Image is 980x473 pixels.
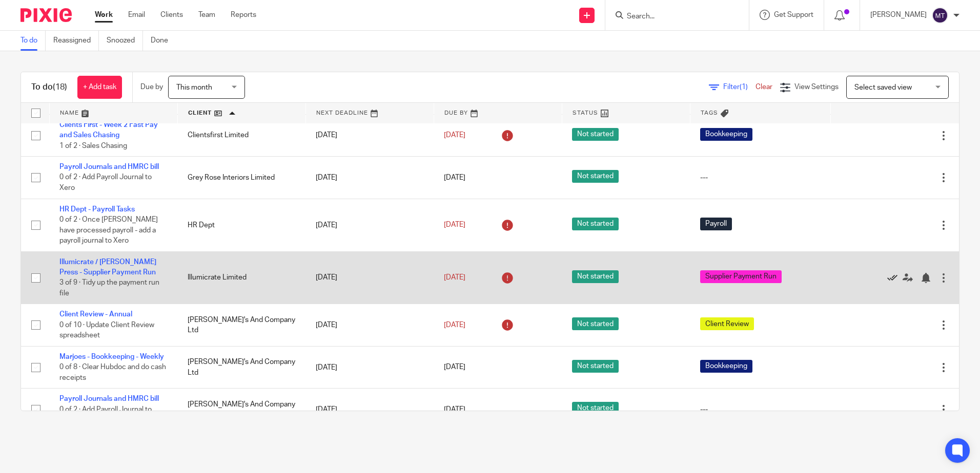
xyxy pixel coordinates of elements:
td: HR Dept [177,199,305,251]
span: [DATE] [444,321,465,329]
a: Work [95,10,113,20]
td: [DATE] [305,389,434,431]
td: [DATE] [305,304,434,346]
a: Marjoes - Bookkeeping - Weekly [59,353,164,360]
span: Bookkeeping [700,360,752,373]
td: Illumicrate Limited [177,251,305,304]
a: Reports [231,10,256,20]
span: Not started [572,360,619,373]
td: [DATE] [305,157,434,199]
p: Due by [140,82,163,92]
span: Not started [572,170,619,183]
span: Not started [572,128,619,141]
span: [DATE] [444,364,465,371]
td: [DATE] [305,199,434,251]
span: 1 of 2 · Sales Chasing [59,142,127,149]
h1: To do [31,82,67,93]
span: Get Support [774,11,813,18]
div: --- [700,173,821,183]
span: Not started [572,317,619,330]
span: (18) [53,83,67,91]
span: Filter [723,83,756,91]
img: Pixie [21,8,72,22]
span: 0 of 10 · Update Client Review spreadsheet [59,321,154,339]
span: 0 of 2 · Once [PERSON_NAME] have processed payroll - add a payroll journal to Xero [59,216,158,244]
td: [DATE] [305,114,434,156]
div: --- [700,404,821,415]
span: View Settings [794,83,839,91]
span: Bookkeeping [700,128,752,141]
span: Payroll [700,218,732,230]
a: Reassigned [53,31,99,51]
a: Illumicrate / [PERSON_NAME] Press - Supplier Payment Run [59,259,156,276]
a: Clear [756,83,772,91]
span: 3 of 9 · Tidy up the payment run file [59,279,159,297]
td: [PERSON_NAME]'s And Company Ltd [177,389,305,431]
a: Team [198,10,215,20]
a: Snoozed [107,31,143,51]
a: Mark as done [887,272,903,283]
span: Not started [572,270,619,283]
td: [DATE] [305,251,434,304]
span: 0 of 2 · Add Payroll Journal to Xero [59,406,152,424]
td: Grey Rose Interiors Limited [177,157,305,199]
span: Not started [572,402,619,415]
a: HR Dept - Payroll Tasks [59,206,135,213]
span: 0 of 2 · Add Payroll Journal to Xero [59,174,152,192]
input: Search [626,12,718,21]
a: Client Review - Annual [59,311,132,318]
img: svg%3E [932,7,948,24]
td: [PERSON_NAME]'s And Company Ltd [177,304,305,346]
span: [DATE] [444,132,465,139]
a: Clients [160,10,183,20]
a: + Add task [77,76,122,99]
td: Clientsfirst Limited [177,114,305,156]
span: Tags [701,110,718,116]
span: This month [176,84,212,91]
a: Payroll Journals and HMRC bill [59,163,159,170]
span: Not started [572,218,619,230]
span: Supplier Payment Run [700,270,782,283]
span: 0 of 8 · Clear Hubdoc and do cash receipts [59,364,166,382]
span: Client Review [700,317,754,330]
p: [PERSON_NAME] [870,10,927,20]
td: [DATE] [305,346,434,388]
span: [DATE] [444,406,465,413]
span: Select saved view [854,84,912,91]
a: To do [21,31,46,51]
span: (1) [740,83,748,91]
span: [DATE] [444,221,465,228]
span: [DATE] [444,174,465,181]
a: Email [128,10,145,20]
a: Payroll Journals and HMRC bill [59,395,159,402]
td: [PERSON_NAME]'s And Company Ltd [177,346,305,388]
a: Done [151,31,176,51]
span: [DATE] [444,274,465,281]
